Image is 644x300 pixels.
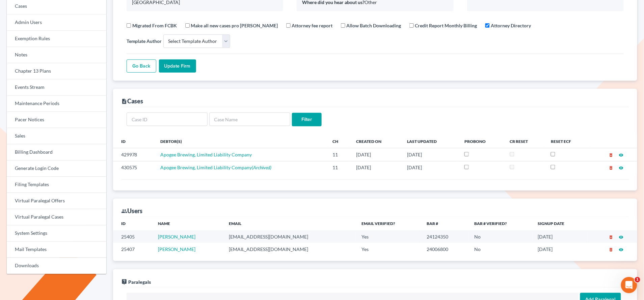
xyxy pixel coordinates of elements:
[121,98,127,104] i: description
[347,22,401,29] label: Allow Batch Downloading
[421,243,469,255] td: 24006800
[491,22,531,29] label: Attorney Directory
[609,153,614,157] i: delete_forever
[191,22,278,29] label: Make all new cases pro [PERSON_NAME]
[415,22,477,29] label: Credit Report Monthly Billing
[533,217,588,230] th: Signup Date
[469,243,532,255] td: No
[619,247,624,252] i: visibility
[113,148,155,161] td: 429978
[609,165,614,170] a: delete_forever
[7,31,106,47] a: Exemption Rules
[619,235,624,240] i: visibility
[127,37,162,45] label: Template Author
[635,277,640,282] span: 1
[121,279,127,285] i: live_help
[7,63,106,79] a: Chapter 13 Plans
[327,134,351,148] th: Ch
[121,97,143,105] div: Cases
[356,243,421,255] td: Yes
[160,165,271,170] a: Apogee Brewing, Limited Liability Company(Archived)
[160,165,252,170] span: Apogee Brewing, Limited Liability Company
[113,161,155,174] td: 430575
[351,161,402,174] td: [DATE]
[609,235,614,240] i: delete_forever
[113,230,153,243] td: 25405
[351,148,402,161] td: [DATE]
[619,153,624,157] i: visibility
[7,160,106,177] a: Generate Login Code
[327,148,351,161] td: 11
[7,193,106,209] a: Virtual Paralegal Offers
[158,246,195,252] a: [PERSON_NAME]
[158,234,195,240] a: [PERSON_NAME]
[7,225,106,242] a: System Settings
[545,134,589,148] th: Reset ECF
[402,134,459,148] th: Last Updated
[619,152,624,157] a: visibility
[533,243,588,255] td: [DATE]
[421,217,469,230] th: Bar #
[459,134,504,148] th: ProBono
[132,22,177,29] label: Migrated From FCBK
[7,96,106,112] a: Maintenance Periods
[7,112,106,128] a: Pacer Notices
[127,112,208,126] input: Case ID
[609,247,614,252] i: delete_forever
[224,243,356,255] td: [EMAIL_ADDRESS][DOMAIN_NAME]
[224,230,356,243] td: [EMAIL_ADDRESS][DOMAIN_NAME]
[7,209,106,225] a: Virtual Paralegal Cases
[619,165,624,170] a: visibility
[421,230,469,243] td: 24124350
[7,144,106,160] a: Billing Dashboard
[621,277,637,293] iframe: Intercom live chat
[252,165,271,170] em: (Archived)
[609,152,614,157] a: delete_forever
[121,207,143,215] div: Users
[7,177,106,193] a: Filing Templates
[7,242,106,258] a: Mail Templates
[224,217,356,230] th: Email
[113,217,153,230] th: ID
[292,22,333,29] label: Attorney fee report
[327,161,351,174] td: 11
[155,134,327,148] th: Debtor(s)
[533,230,588,243] td: [DATE]
[402,161,459,174] td: [DATE]
[209,112,290,126] input: Case Name
[113,134,155,148] th: ID
[505,134,546,148] th: CR Reset
[121,208,127,214] i: group
[7,15,106,31] a: Admin Users
[351,134,402,148] th: Created On
[7,47,106,63] a: Notes
[619,234,624,240] a: visibility
[127,59,156,73] a: Go Back
[7,258,106,274] a: Downloads
[159,59,196,73] input: Update Firm
[609,166,614,170] i: delete_forever
[469,230,532,243] td: No
[356,230,421,243] td: Yes
[128,279,151,285] span: Paralegals
[609,246,614,252] a: delete_forever
[153,217,223,230] th: Name
[609,234,614,240] a: delete_forever
[7,79,106,96] a: Events Stream
[160,152,252,157] a: Apogee Brewing, Limited Liability Company
[619,246,624,252] a: visibility
[402,148,459,161] td: [DATE]
[469,217,532,230] th: Bar # Verified?
[7,128,106,144] a: Sales
[292,113,322,126] input: Filter
[619,166,624,170] i: visibility
[356,217,421,230] th: Email Verified?
[113,243,153,255] td: 25407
